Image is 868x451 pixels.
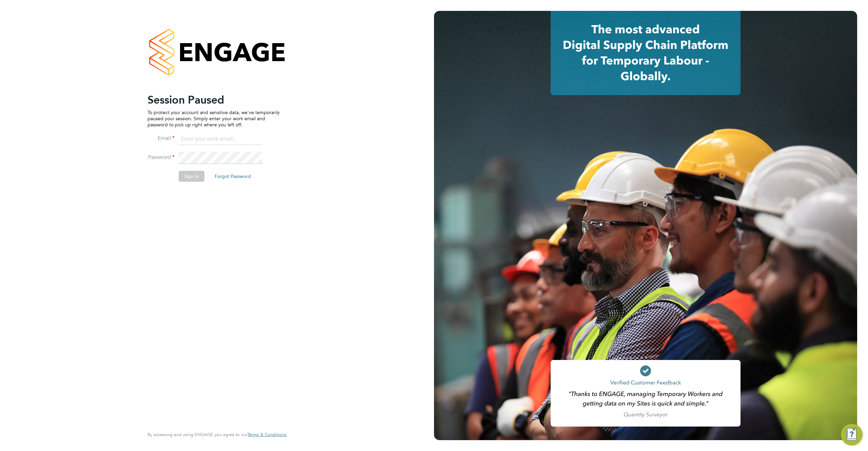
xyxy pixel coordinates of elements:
[179,171,204,182] button: Sign In
[147,154,175,161] label: Password
[147,432,287,437] span: By accessing and using ENGAGE you agree to our
[147,135,175,142] label: Email
[248,432,287,437] a: Terms & Conditions
[841,424,863,446] button: Engage Resource Center
[248,432,287,437] span: Terms & Conditions
[179,133,262,145] input: Enter your work email...
[147,93,280,107] h2: Session Paused
[147,109,280,128] p: To protect your account and sensitive data, we've temporarily paused your session. Simply enter y...
[209,171,256,182] button: Forgot Password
